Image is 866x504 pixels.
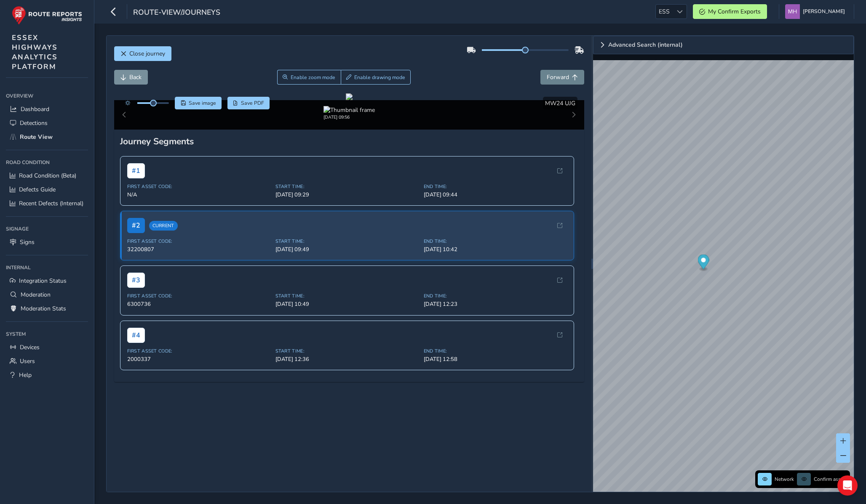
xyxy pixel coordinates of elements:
span: Signs [20,238,35,246]
span: Advanced Search (internal) [608,42,683,48]
span: [PERSON_NAME] [803,4,845,19]
span: End Time: [424,293,567,299]
span: 6300736 [127,300,270,308]
a: Expand [593,36,854,54]
span: [DATE] 09:49 [275,246,419,253]
span: [DATE] 12:23 [424,300,567,308]
button: Draw [341,70,411,85]
a: Detections [6,116,88,130]
a: Signs [6,235,88,249]
span: ESS [656,5,673,19]
span: Users [20,357,35,365]
a: Dashboard [6,102,88,116]
span: # 4 [127,328,145,343]
span: First Asset Code: [127,348,270,354]
span: route-view/journeys [133,7,220,19]
span: # 2 [127,218,145,233]
span: Forward [547,73,569,81]
span: Close journey [129,50,165,58]
a: Devices [6,340,88,354]
span: Back [129,73,142,81]
span: First Asset Code: [127,293,270,299]
span: [DATE] 10:42 [424,246,567,253]
a: Moderation Stats [6,302,88,316]
span: Confirm assets [814,476,847,483]
img: Thumbnail frame [323,106,375,114]
div: Journey Segments [120,135,578,147]
span: ESSEX HIGHWAYS ANALYTICS PLATFORM [12,33,58,72]
span: Dashboard [21,105,49,113]
span: Network [775,476,794,483]
a: Route View [6,130,88,144]
span: Save image [189,100,216,106]
button: Save [175,97,222,109]
span: Defects Guide [19,186,56,194]
span: Start Time: [275,238,419,244]
span: Recent Defects (Internal) [19,199,83,207]
span: 32200807 [127,246,270,253]
span: MW24 UJG [545,99,575,107]
span: End Time: [424,183,567,190]
span: Moderation Stats [21,305,66,313]
a: Integration Status [6,274,88,288]
span: End Time: [424,238,567,244]
span: Save PDF [241,100,264,106]
span: Help [19,371,32,379]
span: Enable zoom mode [291,74,335,81]
a: Users [6,354,88,368]
span: [DATE] 09:44 [424,191,567,199]
span: First Asset Code: [127,183,270,190]
span: # 3 [127,273,145,288]
div: Road Condition [6,156,88,169]
span: My Confirm Exports [708,8,761,16]
span: [DATE] 10:49 [275,300,419,308]
div: Map marker [698,255,709,272]
span: [DATE] 12:36 [275,355,419,363]
span: 2000337 [127,355,270,363]
a: Moderation [6,288,88,302]
span: Devices [20,343,40,351]
div: Signage [6,223,88,235]
a: Road Condition (Beta) [6,169,88,183]
span: Enable drawing mode [354,74,405,81]
button: Close journey [114,46,171,61]
div: Open Intercom Messenger [837,475,858,496]
span: Moderation [21,291,51,299]
span: Integration Status [19,277,67,285]
span: Current [149,221,178,231]
span: Start Time: [275,183,419,190]
span: Start Time: [275,348,419,354]
a: Help [6,368,88,382]
span: # 1 [127,163,145,178]
img: diamond-layout [785,4,800,19]
div: Overview [6,90,88,102]
button: PDF [227,97,270,109]
a: Defects Guide [6,183,88,196]
span: Start Time: [275,293,419,299]
span: End Time: [424,348,567,354]
button: [PERSON_NAME] [785,4,848,19]
span: [DATE] 12:58 [424,355,567,363]
button: Zoom [277,70,341,85]
div: System [6,328,88,340]
span: N/A [127,191,270,199]
button: My Confirm Exports [693,4,767,19]
span: Road Condition (Beta) [19,172,76,180]
img: rr logo [12,6,82,25]
span: [DATE] 09:29 [275,191,419,199]
span: First Asset Code: [127,238,270,244]
a: Recent Defects (Internal) [6,196,88,210]
button: Back [114,70,148,85]
span: Detections [20,119,48,127]
div: [DATE] 09:56 [323,114,375,120]
span: Route View [20,133,53,141]
button: Forward [540,70,584,85]
div: Internal [6,261,88,274]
